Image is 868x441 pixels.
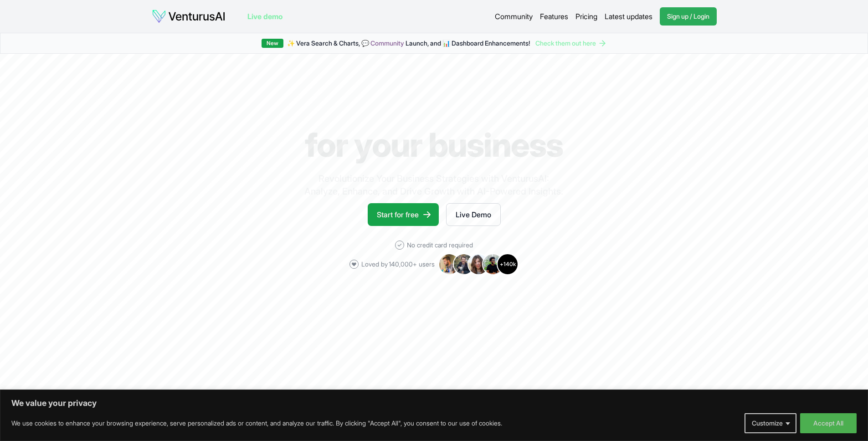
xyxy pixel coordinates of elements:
p: We value your privacy [11,398,857,409]
img: Avatar 2 [453,253,475,275]
a: Pricing [575,11,597,22]
span: ✨ Vera Search & Charts, 💬 Launch, and 📊 Dashboard Enhancements! [287,39,530,48]
button: Accept All [800,413,857,433]
p: We use cookies to enhance your browsing experience, serve personalized ads or content, and analyz... [11,418,502,429]
a: Check them out here [535,39,607,48]
img: Avatar 4 [482,253,504,275]
a: Start for free [368,203,439,226]
a: Features [540,11,568,22]
img: logo [152,9,226,24]
div: New [262,39,283,48]
a: Latest updates [605,11,652,22]
a: Sign up / Login [660,7,717,26]
button: Customize [745,413,796,433]
a: Live demo [247,11,282,22]
a: Community [370,39,404,47]
a: Live Demo [446,203,501,226]
img: Avatar 1 [438,253,460,275]
a: Community [495,11,533,22]
span: Sign up / Login [667,12,709,21]
img: Avatar 3 [467,253,489,275]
